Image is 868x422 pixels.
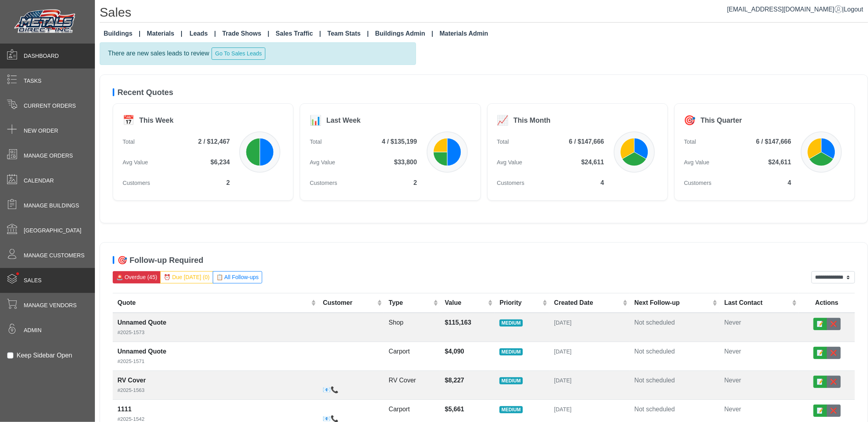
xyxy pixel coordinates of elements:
div: Priority [499,298,541,308]
span: Customers [123,179,150,188]
span: Customers [684,179,712,188]
span: Dashboard [24,52,59,60]
div: Last Week [326,115,361,125]
path: RV Cover: 1 quote [433,138,447,152]
a: Go To Sales Leads [209,50,265,57]
a: Buildings Admin [372,26,437,42]
path: RV Cover: 1 quote [246,138,260,166]
span: Avg Value [497,158,522,167]
td: Shop [384,313,440,342]
span: 6 / $147,666 [569,137,604,146]
small: #2025-1573 [117,329,144,335]
span: Current Orders [24,102,76,110]
span: $33,800 [394,158,417,167]
div: Last Contact [724,298,790,308]
a: 📞 [331,415,339,422]
button: 📝 [813,347,827,359]
path: Carport: 1 quote [260,138,274,166]
span: $24,611 [768,158,791,167]
div: | [727,5,863,14]
h5: 🎯 Follow-up Required [113,255,855,265]
span: MEDIUM [499,406,522,413]
span: Customers [497,179,525,188]
button: Go To Sales Leads [212,48,265,60]
div: 📈 [497,113,509,127]
div: There are new sales leads to review [100,42,416,65]
span: $6,234 [210,158,230,167]
button: ❌ [827,318,841,330]
span: Manage Orders [24,152,73,160]
div: 🎯 [684,113,696,127]
div: This Month [514,115,551,125]
div: Value [445,298,486,308]
span: Manage Customers [24,251,85,260]
div: This Week [139,115,174,125]
label: Keep Sidebar Open [17,351,72,360]
span: Logout [844,6,863,13]
strong: $115,163 [445,319,471,326]
span: [EMAIL_ADDRESS][DOMAIN_NAME] [727,6,842,13]
span: MEDIUM [499,319,522,327]
small: #2025-1571 [117,358,144,364]
button: ❌ [827,376,841,388]
span: Sales [24,276,42,285]
button: 🚨 Overdue (45) [113,271,161,283]
span: MEDIUM [499,377,522,384]
button: 📝 [813,405,827,417]
div: Actions [804,298,850,308]
span: Tasks [24,77,42,85]
span: 6 / $147,666 [756,137,791,146]
strong: Unnamed Quote [117,319,166,326]
strong: RV Cover [117,377,146,384]
button: ⏰ Due [DATE] (0) [160,271,213,283]
span: • [8,261,28,287]
span: Total [684,138,696,146]
span: Not scheduled [634,377,675,384]
span: Never [724,348,741,355]
span: $24,611 [581,158,604,167]
span: [DATE] [554,348,571,355]
a: Materials Admin [437,26,492,42]
path: Shop: 2 quotes [447,138,461,166]
a: Leads [186,26,219,42]
small: #2025-1563 [117,387,144,393]
span: Avg Value [684,158,709,167]
path: RV Cover: 2 quotes [622,152,646,166]
span: 2 [414,178,417,188]
a: Trade Shows [219,26,272,42]
strong: $4,090 [445,348,464,355]
a: Team Stats [324,26,372,42]
a: Buildings [100,26,144,42]
span: 2 / $12,467 [198,137,230,146]
div: This Quarter [701,115,742,125]
strong: $8,227 [445,377,464,384]
span: 4 / $135,199 [382,137,417,146]
path: Shop: 2 quotes [821,138,835,159]
div: Quote [117,298,309,308]
small: #2025-1542 [117,416,144,422]
span: Calendar [24,177,54,185]
path: Carport: 1 quote [433,152,447,166]
span: [DATE] [554,406,571,412]
span: MEDIUM [499,348,522,355]
div: Created Date [554,298,621,308]
td: RV Cover [384,371,440,400]
span: Not scheduled [634,348,675,355]
span: 2 [226,178,230,188]
button: ❌ [827,405,841,417]
span: Total [497,138,509,146]
span: Admin [24,326,42,335]
span: [GEOGRAPHIC_DATA] [24,226,81,235]
a: Sales Traffic [272,26,324,42]
strong: 1111 [117,406,132,412]
span: Manage Buildings [24,201,79,210]
span: Not scheduled [634,406,675,412]
span: [DATE] [554,319,571,326]
a: 📧 [323,415,331,422]
div: 📅 [123,113,134,127]
a: 📞 [331,386,339,393]
div: Next Follow-up [634,298,711,308]
h5: Recent Quotes [113,87,855,97]
span: [DATE] [554,377,571,384]
h1: Sales [100,5,868,23]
